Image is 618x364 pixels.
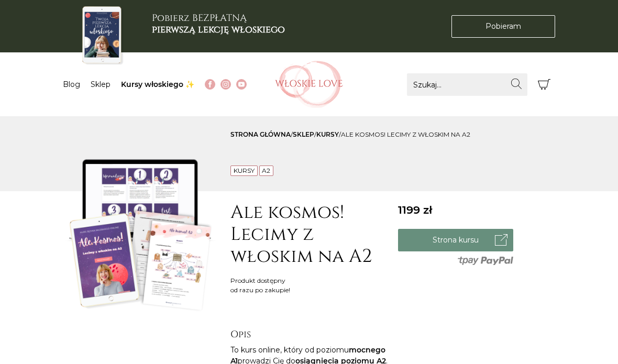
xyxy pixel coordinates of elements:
[451,15,555,38] a: Pobieram
[230,329,388,340] h2: Opis
[91,80,111,89] a: Sklep
[230,130,291,138] a: Strona główna
[398,229,513,251] a: Strona kursu
[485,21,521,32] span: Pobieram
[407,73,527,96] input: Szukaj...
[262,167,270,174] a: A2
[293,130,314,138] a: sklep
[316,130,339,138] a: Kursy
[230,202,388,268] h1: Ale kosmos! Lecimy z włoskim na A2
[230,276,293,295] div: Produkt dostępny od razu po zakupie!
[398,203,432,216] span: 1199
[63,80,80,89] a: Blog
[152,23,285,36] b: pierwszą lekcję włoskiego
[234,167,255,174] a: Kursy
[341,130,470,138] span: Ale kosmos! Lecimy z włoskim na A2
[275,61,343,108] img: Włoskielove
[152,13,285,35] h3: Pobierz BEZPŁATNĄ
[121,80,194,89] a: Kursy włoskiego ✨
[230,130,470,138] span: / / /
[533,73,555,96] button: Koszyk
